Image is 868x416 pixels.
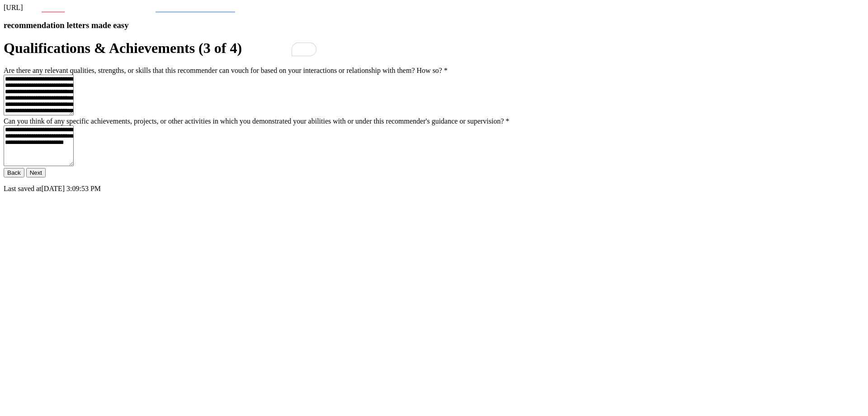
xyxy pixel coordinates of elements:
label: Are there any relevant qualities, strengths, or skills that this recommender can vouch for based ... [4,67,448,74]
p: Last saved at [DATE] 3:09:53 PM [4,185,864,193]
h1: Qualifications & Achievements (3 of 4) [4,40,864,57]
h3: recommendation letters made easy [4,20,864,30]
button: Back [4,168,24,177]
textarea: To enrich screen reader interactions, please activate Accessibility in Grammarly extension settings [4,75,74,115]
span: [URL] [4,4,23,11]
label: Can you think of any specific achievements, projects, or other activities in which you demonstrat... [4,117,509,125]
textarea: To enrich screen reader interactions, please activate Accessibility in Grammarly extension settings [4,125,74,166]
button: Next [26,168,46,177]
